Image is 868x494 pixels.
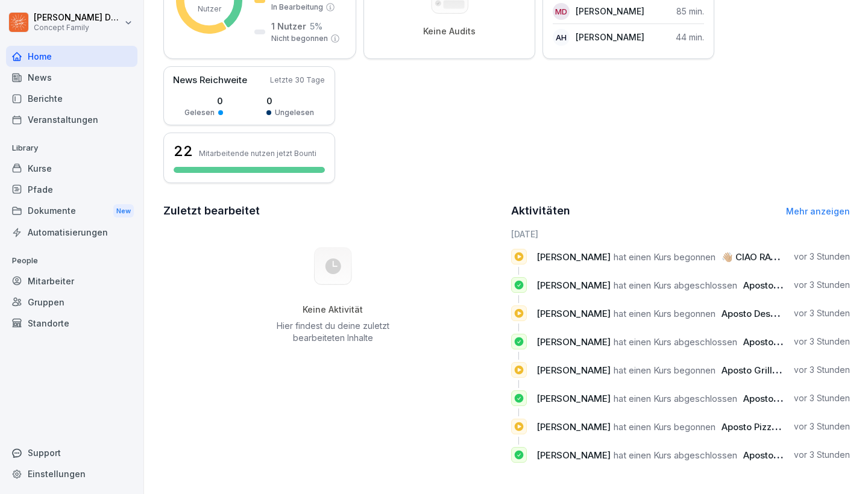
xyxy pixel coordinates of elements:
p: People [6,251,137,270]
h2: Aktivitäten [511,202,570,219]
span: Aposto Pizza 🍕 [743,393,813,404]
p: Hier findest du deine zuletzt bearbeiteten Inhalte [272,320,394,344]
span: [PERSON_NAME] [536,336,611,348]
h3: 22 [174,141,193,161]
a: Standorte [6,313,137,334]
p: Mitarbeitende nutzen jetzt Bounti [199,149,316,158]
div: MD [553,3,570,20]
p: Ungelesen [275,107,314,118]
a: Einstellungen [6,463,137,484]
p: News Reichweite [173,73,247,87]
span: Aposto Grill 🔥 [722,364,786,376]
a: DokumenteNew [6,200,137,222]
a: Mehr anzeigen [786,206,850,216]
span: Aposto Grill 🔥 [743,336,808,348]
div: New [113,204,134,218]
span: Aposto Pasta 🍝 [743,449,814,461]
span: hat einen Kurs begonnen [614,251,715,263]
h6: [DATE] [511,228,851,240]
span: Aposto Pizza 🍕 [722,421,791,433]
a: Kurse [6,158,137,179]
span: hat einen Kurs begonnen [614,421,715,433]
p: vor 3 Stunden [794,279,850,291]
span: hat einen Kurs abgeschlossen [614,449,737,461]
p: Letzte 30 Tage [270,75,325,86]
span: [PERSON_NAME] [536,393,611,404]
p: Nutzer [198,4,221,14]
p: [PERSON_NAME] [576,31,644,43]
p: [PERSON_NAME] Dzurny [34,13,122,23]
p: 0 [184,95,223,107]
span: hat einen Kurs abgeschlossen [614,336,737,348]
p: Keine Audits [423,26,476,37]
p: 1 Nutzer [271,20,306,33]
p: vor 3 Stunden [794,364,850,376]
a: Veranstaltungen [6,109,137,130]
p: vor 3 Stunden [794,251,850,263]
a: Berichte [6,88,137,109]
p: vor 3 Stunden [794,336,850,348]
h5: Keine Aktivität [272,304,394,315]
p: vor 3 Stunden [794,421,850,433]
span: [PERSON_NAME] [536,449,611,461]
span: [PERSON_NAME] [536,364,611,376]
span: hat einen Kurs begonnen [614,364,715,376]
p: vor 3 Stunden [794,307,850,319]
a: Pfade [6,179,137,200]
div: Support [6,442,137,463]
p: Library [6,139,137,158]
a: Automatisierungen [6,222,137,243]
h2: Zuletzt bearbeitet [163,202,503,219]
p: 85 min. [676,5,704,17]
span: hat einen Kurs abgeschlossen [614,280,737,291]
div: AH [553,29,570,46]
p: Nicht begonnen [271,33,328,44]
a: News [6,67,137,88]
span: [PERSON_NAME] [536,251,611,263]
p: [PERSON_NAME] [576,5,644,17]
a: Gruppen [6,292,137,313]
p: Concept Family [34,23,122,32]
div: Dokumente [6,200,137,222]
p: 44 min. [676,31,704,43]
span: hat einen Kurs abgeschlossen [614,393,737,404]
p: 5 % [310,20,322,33]
span: Aposto Dessert 🍫 [722,308,801,319]
span: [PERSON_NAME] [536,280,611,291]
span: hat einen Kurs begonnen [614,308,715,319]
p: vor 3 Stunden [794,449,850,461]
p: 0 [266,95,314,107]
span: [PERSON_NAME] [536,308,611,319]
span: [PERSON_NAME] [536,421,611,433]
a: Mitarbeiter [6,270,137,292]
a: Home [6,46,137,67]
span: Aposto Dessert 🍫 [743,280,823,291]
p: Gelesen [184,107,215,118]
p: vor 3 Stunden [794,392,850,404]
p: In Bearbeitung [271,2,323,13]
